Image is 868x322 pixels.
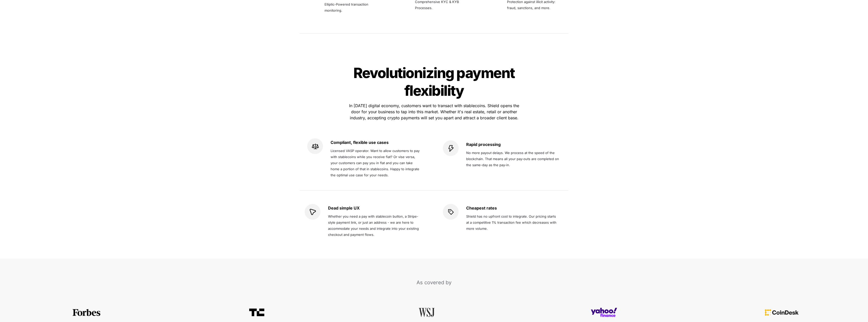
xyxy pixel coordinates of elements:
span: In [DATE] digital economy, customers want to transact with stablecoins. Shield opens the door for... [349,103,520,120]
span: Whether you need a pay with stablecoin button, a Stripe-style payment link, or just an address - ... [328,214,420,237]
strong: Compliant, flexible use cases [331,140,389,145]
span: Licensed VASP operator. Want to allow customers to pay with stablecoins while you receive fiat? O... [331,149,421,177]
strong: Cheapest rates [466,205,497,211]
span: Revolutionizing payment flexibility [353,64,517,99]
strong: Dead simple UX [328,205,360,211]
span: No more payout delays. We process at the speed of the blockchain. That means all your pay-outs ar... [466,151,560,167]
strong: Rapid processing [466,142,501,147]
span: As covered by [417,279,451,286]
span: Shield has no upfront cost to integrate. Our pricing starts at a competitive 1% transaction fee w... [466,214,557,231]
span: Elliptic-Powered transaction monitoring. [324,2,369,12]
